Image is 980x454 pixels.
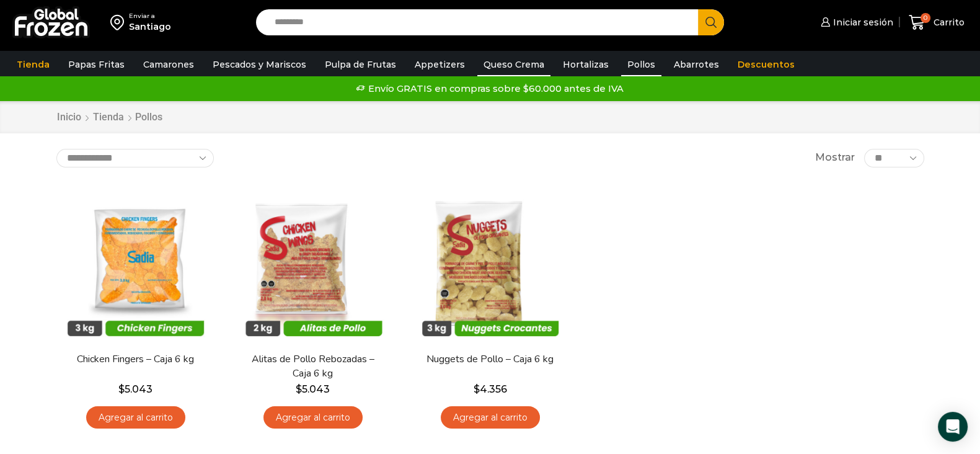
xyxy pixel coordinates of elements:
[938,412,968,442] div: Open Intercom Messenger
[241,352,384,381] a: Alitas de Pollo Rebozadas – Caja 6 kg
[668,53,725,76] a: Abarrotes
[296,383,302,395] span: $
[110,12,129,33] img: address-field-icon.svg
[920,13,930,23] span: 0
[64,352,206,367] a: Chicken Fingers – Caja 6 kg
[930,16,965,29] span: Carrito
[731,53,801,76] a: Descuentos
[62,53,131,76] a: Papas Fritas
[698,9,724,35] button: Search button
[830,16,893,29] span: Iniciar sesión
[818,10,893,35] a: Iniciar sesión
[56,149,214,167] select: Pedido de la tienda
[118,383,125,395] span: $
[263,406,363,429] a: Agregar al carrito: “Alitas de Pollo Rebozadas - Caja 6 kg”
[418,352,561,367] a: Nuggets de Pollo – Caja 6 kg
[557,53,615,76] a: Hortalizas
[11,53,56,76] a: Tienda
[206,53,312,76] a: Pescados y Mariscos
[86,406,185,429] a: Agregar al carrito: “Chicken Fingers - Caja 6 kg”
[815,151,855,165] span: Mostrar
[296,383,330,395] bdi: 5.043
[474,383,507,395] bdi: 4.356
[474,383,480,395] span: $
[118,383,152,395] bdi: 5.043
[408,53,471,76] a: Appetizers
[906,8,968,37] a: 0 Carrito
[92,110,125,125] a: Tienda
[56,110,82,125] a: Inicio
[621,53,661,76] a: Pollos
[441,406,540,429] a: Agregar al carrito: “Nuggets de Pollo - Caja 6 kg”
[129,20,171,33] div: Santiago
[56,110,162,125] nav: Breadcrumb
[137,53,200,76] a: Camarones
[319,53,402,76] a: Pulpa de Frutas
[129,12,171,20] div: Enviar a
[477,53,550,76] a: Queso Crema
[135,111,162,123] h1: Pollos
